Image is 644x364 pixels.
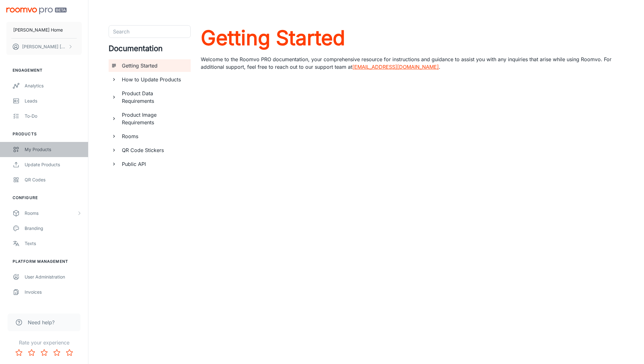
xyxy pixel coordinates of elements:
h6: Product Image Requirements [122,111,186,126]
div: Update Products [25,161,82,168]
h6: How to Update Products [122,76,186,83]
p: [PERSON_NAME] Home [13,26,63,33]
div: Texts [25,240,82,247]
a: Getting Started [201,25,624,50]
h6: Rooms [122,132,186,140]
ul: documentation page list [109,59,191,170]
h6: Public API [122,160,186,168]
a: [EMAIL_ADDRESS][DOMAIN_NAME] [352,64,439,70]
button: [PERSON_NAME] Home [6,22,82,38]
div: QR Codes [25,176,82,183]
div: Leads [25,97,82,104]
iframe: youTube-mLz4ynnVEm4 [201,73,624,311]
img: Roomvo PRO Beta [6,8,67,14]
button: Open [187,31,188,32]
div: To-do [25,113,82,120]
p: Welcome to the Roomvo PRO documentation, your comprehensive resource for instructions and guidanc... [201,56,624,71]
div: Analytics [25,82,82,89]
h6: Getting Started [122,62,186,69]
h6: QR Code Stickers [122,146,186,154]
button: [PERSON_NAME] [GEOGRAPHIC_DATA] [6,38,82,55]
div: Rooms [25,210,77,217]
h6: Product Data Requirements [122,90,186,105]
div: User Administration [25,273,82,280]
div: My Products [25,146,82,153]
p: [PERSON_NAME] [GEOGRAPHIC_DATA] [22,43,67,50]
h4: Documentation [109,43,191,54]
div: Branding [25,225,82,232]
div: Invoices [25,289,82,296]
span: Need help? [28,319,55,326]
